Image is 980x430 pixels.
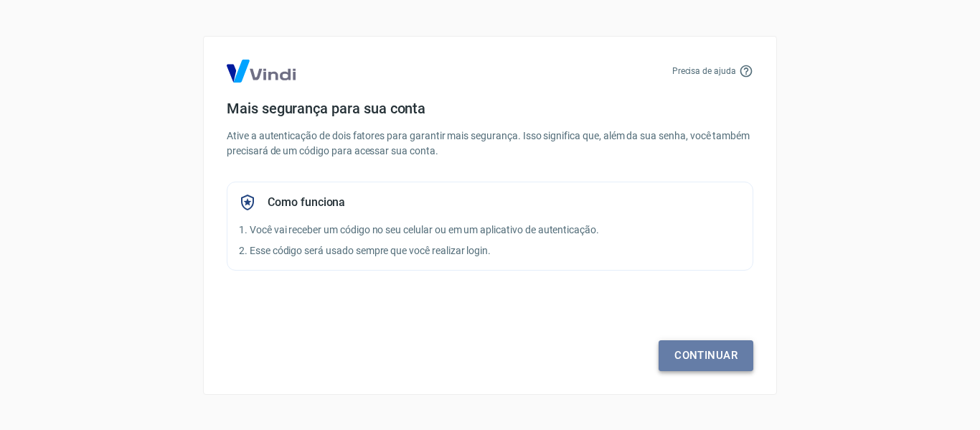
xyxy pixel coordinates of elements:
img: Logo Vind [227,60,296,83]
h5: Como funciona [268,195,345,210]
p: 1. Você vai receber um código no seu celular ou em um aplicativo de autenticação. [239,223,741,238]
h4: Mais segurança para sua conta [227,100,753,117]
p: Precisa de ajuda [672,65,736,78]
a: Continuar [659,340,753,370]
p: 2. Esse código será usado sempre que você realizar login. [239,243,741,258]
p: Ative a autenticação de dois fatores para garantir mais segurança. Isso significa que, além da su... [227,128,753,159]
